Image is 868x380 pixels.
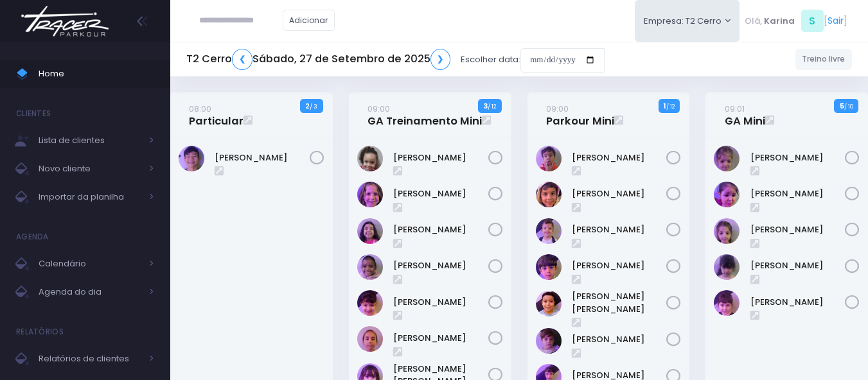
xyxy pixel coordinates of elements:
[714,254,740,280] img: Isabela Sanseverino Curvo Candido Lima
[39,65,154,82] span: Home
[572,333,667,346] a: [PERSON_NAME]
[357,326,383,352] img: Laura Oliveira Alves
[714,290,740,316] img: Laura Ximenes Zanini
[179,146,204,171] img: Albert Hong
[536,328,562,354] img: Lorenzo Monte
[393,296,488,309] a: [PERSON_NAME]
[39,189,141,205] span: Importar da planilha
[483,101,488,111] strong: 3
[840,101,844,111] strong: 5
[16,101,51,126] h4: Clientes
[536,146,562,171] img: Benjamin Franco
[725,102,765,128] a: 09:01GA Mini
[305,101,310,111] strong: 2
[357,146,383,171] img: Antonella sousa bertanha
[357,182,383,207] img: Beatriz Giometti
[16,319,64,345] h4: Relatórios
[368,103,390,115] small: 09:00
[39,255,141,272] span: Calendário
[488,103,496,110] small: / 12
[795,49,853,70] a: Treino livre
[536,291,562,316] img: Leonardo Ito Bueno Ramos
[39,132,141,149] span: Lista de clientes
[393,223,488,236] a: [PERSON_NAME]
[39,284,141,300] span: Agenda do dia
[189,102,244,128] a: 08:00Particular
[740,6,852,35] div: [ ]
[546,102,614,128] a: 09:00Parkour Mini
[393,332,488,345] a: [PERSON_NAME]
[189,103,211,115] small: 08:00
[666,103,675,110] small: / 12
[750,259,846,272] a: [PERSON_NAME]
[714,146,740,171] img: Alice Bordini
[750,223,846,236] a: [PERSON_NAME]
[745,15,762,28] span: Olá,
[828,14,844,28] a: Sair
[393,259,488,272] a: [PERSON_NAME]
[750,296,846,309] a: [PERSON_NAME]
[725,103,745,115] small: 09:01
[368,102,482,128] a: 09:00GA Treinamento Mini
[430,49,451,70] a: ❯
[186,49,450,70] h5: T2 Cerro Sábado, 27 de Setembro de 2025
[310,103,317,110] small: / 3
[572,187,667,200] a: [PERSON_NAME]
[536,182,562,207] img: Bento Oliveira da Costa
[844,103,853,110] small: / 10
[764,15,795,28] span: Karina
[546,103,569,115] small: 09:00
[572,290,667,315] a: [PERSON_NAME] [PERSON_NAME]
[536,254,562,280] img: Gustavo Braga Janeiro Antunes
[16,224,49,250] h4: Agenda
[357,254,383,280] img: Helena Maciel dos Santos
[714,182,740,207] img: Beatriz Gelber de Azevedo
[215,151,310,164] a: [PERSON_NAME]
[39,350,141,367] span: Relatórios de clientes
[357,290,383,316] img: Isabela Araújo Girotto
[232,49,252,70] a: ❮
[750,151,846,164] a: [PERSON_NAME]
[801,10,824,32] span: S
[357,218,383,244] img: Giovanna Silveira Barp
[536,218,562,244] img: Gabriel Afonso Frisch
[393,151,488,164] a: [PERSON_NAME]
[664,101,666,111] strong: 1
[572,259,667,272] a: [PERSON_NAME]
[714,218,740,244] img: Clara Bordini
[39,160,141,177] span: Novo cliente
[393,187,488,200] a: [PERSON_NAME]
[572,151,667,164] a: [PERSON_NAME]
[186,45,605,74] div: Escolher data:
[572,223,667,236] a: [PERSON_NAME]
[750,187,846,200] a: [PERSON_NAME]
[283,10,335,31] a: Adicionar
